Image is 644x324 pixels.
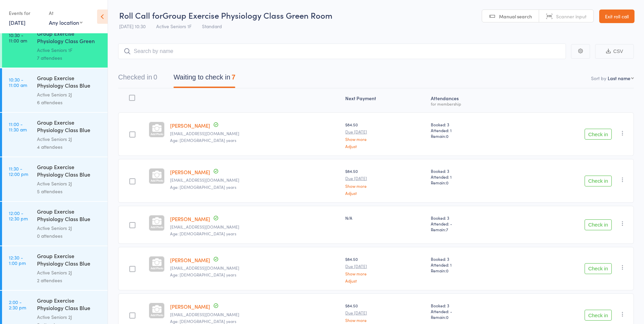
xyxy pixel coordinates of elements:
a: Show more [345,318,425,322]
small: abw655@gmail.com [170,178,340,182]
span: Age: [DEMOGRAPHIC_DATA] years [170,272,236,277]
time: 12:30 - 1:00 pm [9,255,26,266]
div: Active Seniors 2J [37,224,102,232]
span: Manual search [499,13,532,20]
a: 12:00 -12:30 pmGroup Exercise Physiology Class Blue RoomActive Seniors 2J0 attendees [2,202,108,246]
span: Attended: 1 [431,127,509,133]
span: Roll Call for [119,10,163,21]
time: 12:00 - 12:30 pm [9,210,28,221]
span: Scanner input [556,13,587,20]
span: Remain: [431,227,509,232]
span: Age: [DEMOGRAPHIC_DATA] years [170,184,236,190]
div: Group Exercise Physiology Class Blue Room [37,74,102,91]
div: 0 [153,73,157,81]
time: 10:30 - 11:00 am [9,32,27,43]
div: Group Exercise Physiology Class Green Room [37,30,102,46]
span: Age: [DEMOGRAPHIC_DATA] years [170,137,236,143]
span: Remain: [431,180,509,185]
a: [PERSON_NAME] [170,168,210,176]
div: Active Seniors 2J [37,313,102,321]
a: Adjust [345,278,425,283]
span: [DATE] 10:30 [119,23,146,30]
a: [PERSON_NAME] [170,256,210,264]
input: Search by name [118,43,566,59]
div: 7 [232,73,235,81]
div: Group Exercise Physiology Class Blue Room [37,163,102,180]
span: Active Seniors 1F [156,23,191,30]
div: 7 attendees [37,54,102,62]
div: for membership [431,102,509,106]
span: Booked: 3 [431,122,509,127]
span: Age: [DEMOGRAPHIC_DATA] years [170,318,236,324]
a: Show more [345,271,425,276]
div: $84.50 [345,122,425,148]
span: 0 [446,268,448,273]
div: Group Exercise Physiology Class Blue Room [37,208,102,224]
span: Remain: [431,268,509,273]
span: Age: [DEMOGRAPHIC_DATA] years [170,231,236,236]
small: Due [DATE] [345,176,425,181]
small: Due [DATE] [345,264,425,269]
span: Remain: [431,314,509,320]
div: Group Exercise Physiology Class Blue Room [37,119,102,135]
div: Atten­dances [428,91,512,109]
span: Booked: 3 [431,256,509,262]
div: Group Exercise Physiology Class Blue Room [37,252,102,269]
div: Last name [608,75,630,82]
a: 11:00 -11:30 amGroup Exercise Physiology Class Blue RoomActive Seniors 2J4 attendees [2,113,108,157]
button: Checked in0 [118,70,157,88]
a: Show more [345,184,425,188]
a: 10:30 -11:00 amGroup Exercise Physiology Class Blue RoomActive Seniors 2J6 attendees [2,68,108,112]
div: 4 attendees [37,143,102,151]
div: Active Seniors 2J [37,91,102,98]
small: Ccmcn48@gmail.com [170,312,340,317]
div: Active Seniors 2J [37,269,102,276]
div: Any location [49,19,82,26]
div: $84.50 [345,256,425,283]
div: 5 attendees [37,187,102,195]
a: [PERSON_NAME] [170,215,210,222]
span: 0 [446,180,448,185]
span: Attended: 1 [431,262,509,268]
span: 0 [446,314,448,320]
button: Check in [585,219,612,230]
span: Attended: - [431,221,509,227]
a: 11:30 -12:00 pmGroup Exercise Physiology Class Blue RoomActive Seniors 2J5 attendees [2,157,108,201]
small: johnsjessup@yahoo.com.au [170,224,340,229]
time: 2:00 - 2:30 pm [9,299,26,310]
span: Booked: 3 [431,303,509,308]
a: Adjust [345,144,425,148]
a: 12:30 -1:00 pmGroup Exercise Physiology Class Blue RoomActive Seniors 2J2 attendees [2,246,108,290]
small: suecripwell01@gmail.com [170,131,340,136]
button: Check in [585,310,612,321]
div: Next Payment [343,91,428,109]
div: 6 attendees [37,98,102,106]
div: Group Exercise Physiology Class Blue Room [37,296,102,313]
small: Due [DATE] [345,310,425,315]
span: Booked: 3 [431,168,509,174]
span: Group Exercise Physiology Class Green Room [163,10,332,21]
span: 7 [446,227,448,232]
div: Events for [9,7,42,19]
a: [DATE] [9,19,25,26]
a: Exit roll call [599,10,634,23]
div: At [49,7,82,19]
small: ctl@kings.edu.au [170,266,340,270]
div: 2 attendees [37,276,102,284]
div: Active Seniors 2J [37,180,102,187]
a: Show more [345,137,425,141]
a: [PERSON_NAME] [170,303,210,310]
span: Attended: 1 [431,174,509,180]
div: Active Seniors 2J [37,135,102,143]
button: Check in [585,129,612,140]
a: 10:30 -11:00 amGroup Exercise Physiology Class Green RoomActive Seniors 1F7 attendees [2,24,108,68]
div: N/A [345,215,425,221]
span: Booked: 3 [431,215,509,221]
button: Waiting to check in7 [173,70,235,88]
span: Remain: [431,133,509,139]
a: Adjust [345,191,425,195]
span: Standard [202,23,222,30]
small: Due [DATE] [345,129,425,134]
span: Attended: - [431,308,509,314]
label: Sort by [591,75,606,82]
